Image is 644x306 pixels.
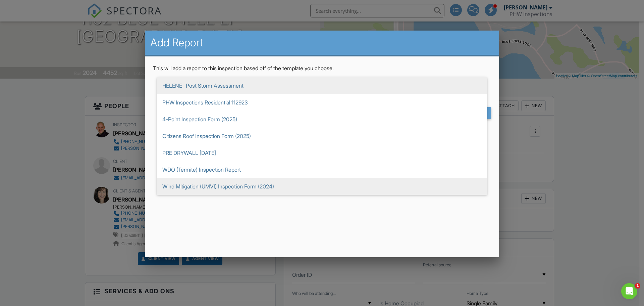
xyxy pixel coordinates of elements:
[157,111,487,128] span: 4-Point Inspection Form (2025)
[150,36,494,49] h2: Add Report
[157,94,487,111] span: PHW Inspections Residential 112923
[157,144,487,161] span: PRE DRYWALL [DATE]
[153,64,491,72] p: This will add a report to this inspection based off of the template you choose.
[157,128,487,144] span: Citizens Roof Inspection Form (2025)
[621,283,637,299] iframe: Intercom live chat
[157,77,487,94] span: HELENE_ Post Storm Assessment
[635,283,640,289] span: 1
[157,178,487,195] span: Wind Mitigation (UMVI) Inspection Form (2024)
[157,161,487,178] span: WDO (Termite) Inspection Report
